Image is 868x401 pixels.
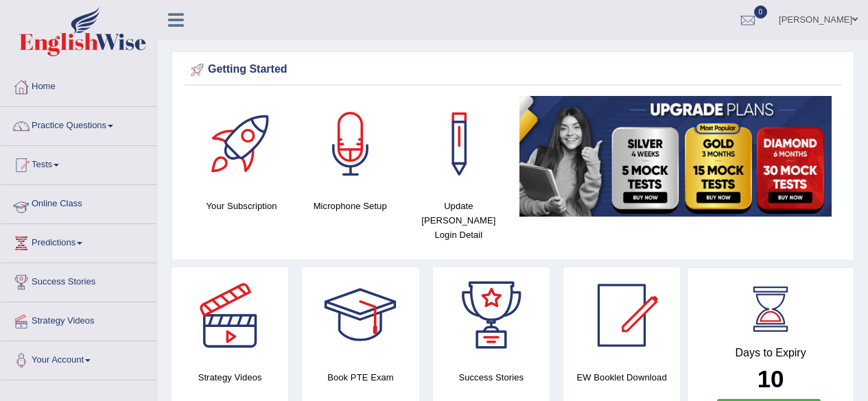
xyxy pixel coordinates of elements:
a: Predictions [1,224,157,258]
h4: Days to Expiry [703,347,838,359]
h4: Your Subscription [194,199,289,213]
a: Your Account [1,341,157,376]
a: Tests [1,146,157,180]
a: Online Class [1,185,157,219]
h4: EW Booklet Download [563,370,680,385]
h4: Book PTE Exam [302,370,419,385]
img: small5.jpg [519,96,832,217]
a: Strategy Videos [1,302,157,337]
a: Home [1,68,157,102]
div: Getting Started [187,60,838,80]
a: Practice Questions [1,107,157,141]
h4: Strategy Videos [172,370,288,385]
a: Success Stories [1,263,157,297]
b: 10 [758,365,784,392]
span: 0 [754,5,768,19]
h4: Update [PERSON_NAME] Login Detail [411,199,506,242]
h4: Microphone Setup [303,199,397,213]
h4: Success Stories [433,370,550,385]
